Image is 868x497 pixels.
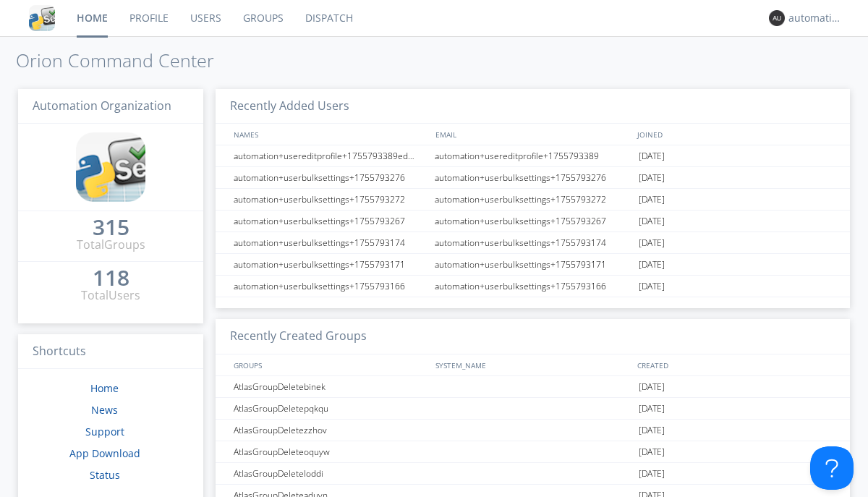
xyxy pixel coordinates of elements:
[639,211,665,232] span: [DATE]
[230,124,428,145] div: NAMES
[216,89,850,124] h3: Recently Added Users
[216,145,850,167] a: automation+usereditprofile+1755793389editedautomation+usereditprofile+1755793389automation+usered...
[91,403,118,417] a: News
[431,232,635,253] div: automation+userbulksettings+1755793174
[216,211,850,232] a: automation+userbulksettings+1755793267automation+userbulksettings+1755793267[DATE]
[431,254,635,275] div: automation+userbulksettings+1755793171
[432,354,634,375] div: SYSTEM_NAME
[230,463,430,484] div: AtlasGroupDeleteloddi
[216,232,850,254] a: automation+userbulksettings+1755793174automation+userbulksettings+1755793174[DATE]
[431,145,635,166] div: automation+usereditprofile+1755793389
[230,376,430,397] div: AtlasGroupDeletebinek
[93,271,129,285] div: 118
[639,254,665,276] span: [DATE]
[230,145,430,166] div: automation+usereditprofile+1755793389editedautomation+usereditprofile+1755793389
[431,211,635,231] div: automation+userbulksettings+1755793267
[639,189,665,211] span: [DATE]
[81,287,140,304] div: Total Users
[431,189,635,210] div: automation+userbulksettings+1755793272
[230,398,430,419] div: AtlasGroupDeletepqkqu
[230,211,430,231] div: automation+userbulksettings+1755793267
[77,237,145,253] div: Total Groups
[29,5,55,31] img: cddb5a64eb264b2086981ab96f4c1ba7
[230,420,430,441] div: AtlasGroupDeletezzhov
[216,463,850,485] a: AtlasGroupDeleteloddi[DATE]
[85,425,124,438] a: Support
[230,276,430,297] div: automation+userbulksettings+1755793166
[230,167,430,188] div: automation+userbulksettings+1755793276
[230,441,430,462] div: AtlasGroupDeleteoquyw
[216,189,850,211] a: automation+userbulksettings+1755793272automation+userbulksettings+1755793272[DATE]
[93,220,129,234] div: 315
[90,468,120,482] a: Status
[216,319,850,354] h3: Recently Created Groups
[230,189,430,210] div: automation+userbulksettings+1755793272
[216,254,850,276] a: automation+userbulksettings+1755793171automation+userbulksettings+1755793171[DATE]
[93,220,129,237] a: 315
[76,132,145,202] img: cddb5a64eb264b2086981ab96f4c1ba7
[810,446,854,490] iframe: Toggle Customer Support
[634,354,836,375] div: CREATED
[639,167,665,189] span: [DATE]
[432,124,634,145] div: EMAIL
[216,167,850,189] a: automation+userbulksettings+1755793276automation+userbulksettings+1755793276[DATE]
[639,376,665,398] span: [DATE]
[639,463,665,485] span: [DATE]
[216,398,850,420] a: AtlasGroupDeletepqkqu[DATE]
[431,167,635,188] div: automation+userbulksettings+1755793276
[639,441,665,463] span: [DATE]
[216,276,850,297] a: automation+userbulksettings+1755793166automation+userbulksettings+1755793166[DATE]
[639,145,665,167] span: [DATE]
[769,10,785,26] img: 373638.png
[230,354,428,375] div: GROUPS
[18,334,203,370] h3: Shortcuts
[216,420,850,441] a: AtlasGroupDeletezzhov[DATE]
[33,98,171,114] span: Automation Organization
[90,381,119,395] a: Home
[216,441,850,463] a: AtlasGroupDeleteoquyw[DATE]
[788,11,843,25] div: automation+atlas0009
[431,276,635,297] div: automation+userbulksettings+1755793166
[230,232,430,253] div: automation+userbulksettings+1755793174
[639,232,665,254] span: [DATE]
[639,398,665,420] span: [DATE]
[634,124,836,145] div: JOINED
[216,376,850,398] a: AtlasGroupDeletebinek[DATE]
[639,420,665,441] span: [DATE]
[69,446,140,460] a: App Download
[230,254,430,275] div: automation+userbulksettings+1755793171
[639,276,665,297] span: [DATE]
[93,271,129,287] a: 118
